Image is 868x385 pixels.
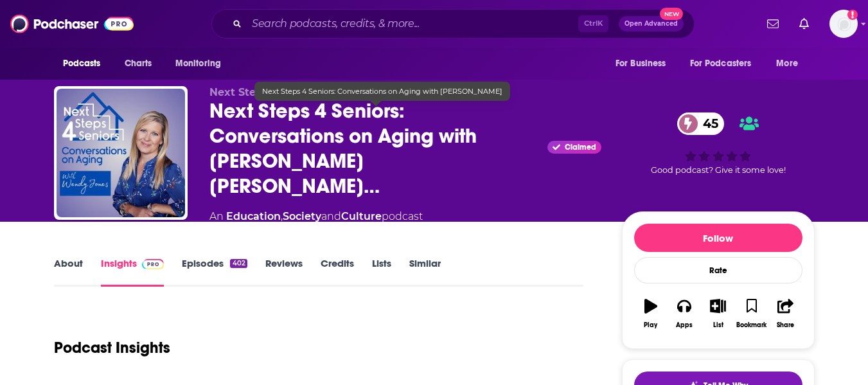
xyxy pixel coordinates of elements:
[624,21,678,27] span: Open Advanced
[54,51,118,76] button: open menu
[54,257,83,287] a: About
[651,165,786,175] span: Good podcast? Give it some love!
[142,259,164,269] img: Podchaser Pro
[182,257,247,287] a: Episodes402
[829,10,858,38] span: Logged in as angelabellBL2024
[166,51,238,76] button: open menu
[10,12,134,36] img: Podchaser - Follow, Share and Rate Podcasts
[794,13,814,35] a: Show notifications dropdown
[226,210,281,222] a: Education
[644,321,657,329] div: Play
[409,257,441,287] a: Similar
[211,9,695,39] div: Search podcasts, credits, & more...
[341,210,382,222] a: Culture
[281,210,283,222] span: ,
[682,51,770,76] button: open menu
[116,51,160,76] a: Charts
[230,259,247,268] div: 402
[125,55,152,73] span: Charts
[690,112,725,135] span: 45
[690,55,752,73] span: For Podcasters
[668,291,701,337] button: Apps
[372,257,391,287] a: Lists
[578,15,608,32] span: Ctrl K
[616,55,666,73] span: For Business
[209,86,322,98] span: Next Steps 4 Seniors
[565,144,596,150] span: Claimed
[254,82,510,101] div: Next Steps 4 Seniors: Conversations on Aging with [PERSON_NAME]
[175,55,221,73] span: Monitoring
[829,10,858,38] img: User Profile
[63,55,101,73] span: Podcasts
[735,291,768,337] button: Bookmark
[321,210,341,222] span: and
[713,321,723,329] div: List
[619,16,684,31] button: Open AdvancedNew
[847,10,858,20] svg: Add a profile image
[829,10,858,38] button: Show profile menu
[54,338,170,357] h1: Podcast Insights
[321,257,354,287] a: Credits
[247,13,578,34] input: Search podcasts, credits, & more...
[762,13,784,35] a: Show notifications dropdown
[701,291,734,337] button: List
[101,257,164,287] a: InsightsPodchaser Pro
[622,86,815,201] div: 45Good podcast? Give it some love!
[634,224,802,252] button: Follow
[776,55,798,73] span: More
[660,8,683,20] span: New
[677,112,725,135] a: 45
[57,89,185,217] img: Next Steps 4 Seniors: Conversations on Aging with Wendy Jones
[676,321,693,329] div: Apps
[767,51,814,76] button: open menu
[777,321,794,329] div: Share
[265,257,303,287] a: Reviews
[634,291,668,337] button: Play
[768,291,802,337] button: Share
[283,210,321,222] a: Society
[607,51,682,76] button: open menu
[634,257,802,283] div: Rate
[209,209,423,224] div: An podcast
[736,321,766,329] div: Bookmark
